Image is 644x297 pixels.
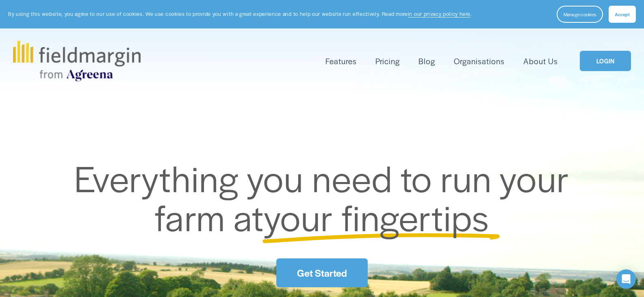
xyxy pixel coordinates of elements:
[609,6,636,23] button: Accept
[375,54,400,68] a: Pricing
[564,11,596,17] span: Manage cookies
[418,54,435,68] a: Blog
[264,191,489,242] span: your fingertips
[557,6,603,23] button: Manage cookies
[523,54,558,68] a: About Us
[74,152,578,242] span: Everything you need to run your farm at
[616,269,636,289] div: Open Intercom Messenger
[325,55,357,67] span: Features
[13,41,141,81] img: fieldmargin.com
[454,54,505,68] a: Organisations
[8,10,472,18] p: By using this website, you agree to our use of cookies. We use cookies to provide you with a grea...
[408,10,471,17] a: in our privacy policy here
[615,11,630,17] span: Accept
[276,258,367,287] a: Get Started
[580,51,631,72] a: LOGIN
[325,54,357,68] a: folder dropdown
